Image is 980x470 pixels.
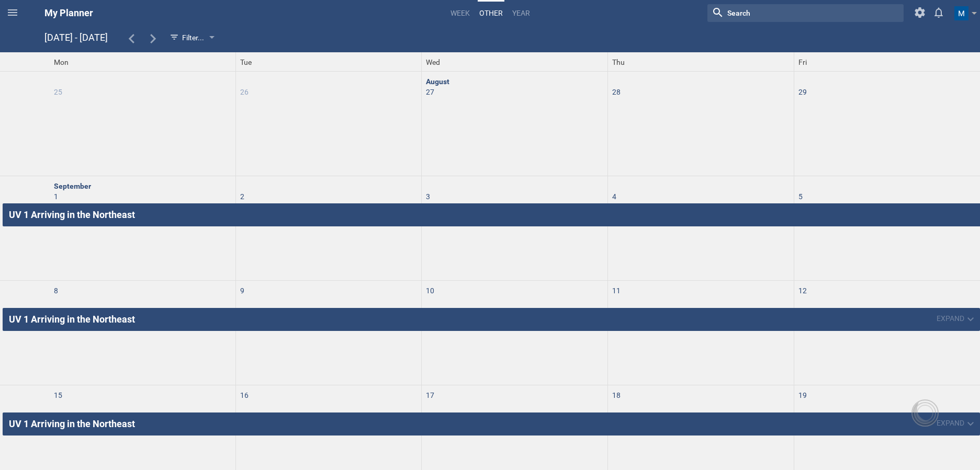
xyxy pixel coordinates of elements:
[240,390,417,400] div: 16
[612,87,789,97] div: 28
[170,31,204,44] div: Filter...
[44,7,93,18] span: My Planner
[726,6,843,20] input: Search
[426,87,603,97] div: 27
[612,390,789,400] div: 18
[54,87,231,97] div: 25
[44,28,108,47] div: [DATE] - [DATE]
[612,191,789,202] div: 4
[798,191,975,202] div: 5
[426,191,603,202] div: 3
[478,2,504,25] a: other
[54,191,231,202] div: 1
[798,285,975,296] div: 12
[3,203,141,226] a: UV 1 Arriving in the Northeast
[54,285,231,296] div: 8
[798,87,975,97] div: 29
[426,285,603,296] div: 10
[3,308,141,331] a: UV 1 Arriving in the Northeast
[798,390,975,400] div: 19
[240,285,417,296] div: 9
[426,76,603,87] div: August
[240,191,417,202] div: 2
[240,87,417,97] div: 26
[449,2,471,25] a: Week
[3,412,141,435] a: UV 1 Arriving in the Northeast
[54,390,231,400] div: 15
[426,390,603,400] div: 17
[511,2,532,25] a: Year
[54,181,231,191] div: September
[612,285,789,296] div: 11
